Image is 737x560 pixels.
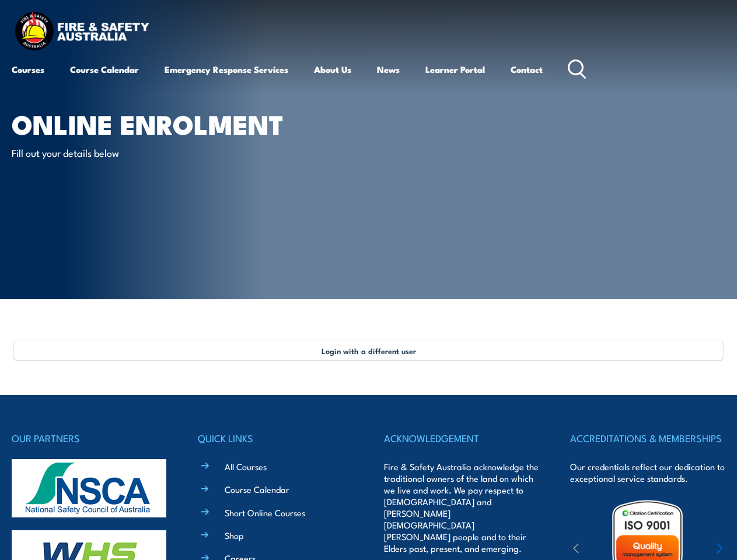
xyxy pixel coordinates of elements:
[225,460,267,473] a: All Courses
[198,430,353,446] h4: QUICK LINKS
[322,346,416,355] span: Login with a different user
[12,430,167,446] h4: OUR PARTNERS
[384,461,539,554] p: Fire & Safety Australia acknowledge the traditional owners of the land on which we live and work....
[165,55,288,83] a: Emergency Response Services
[570,461,725,484] p: Our credentials reflect our dedication to exceptional service standards.
[377,55,400,83] a: News
[511,55,543,83] a: Contact
[70,55,139,83] a: Course Calendar
[12,55,44,83] a: Courses
[225,483,289,495] a: Course Calendar
[225,506,305,519] a: Short Online Courses
[12,146,225,159] p: Fill out your details below
[384,430,539,446] h4: ACKNOWLEDGEMENT
[425,55,485,83] a: Learner Portal
[12,112,300,135] h1: Online Enrolment
[570,430,725,446] h4: ACCREDITATIONS & MEMBERSHIPS
[12,459,166,517] img: nsca-logo-footer
[225,529,244,541] a: Shop
[314,55,351,83] a: About Us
